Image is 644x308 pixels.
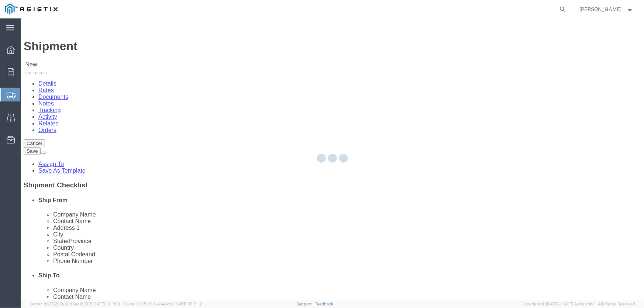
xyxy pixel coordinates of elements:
span: Client: 2025.20.0-e640dba [123,302,202,306]
span: [DATE] 17:21:12 [175,302,202,306]
a: Support [296,302,315,306]
a: Feedback [314,302,333,306]
img: logo [5,4,58,15]
span: Copyright © [DATE]-[DATE] Agistix Inc., All Rights Reserved [521,301,635,307]
span: [DATE] 10:18:31 [92,302,120,306]
button: [PERSON_NAME] [579,5,634,14]
span: Guillermina Leos [580,5,622,13]
span: Server: 2025.20.0-32d5ea39505 [30,302,120,306]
